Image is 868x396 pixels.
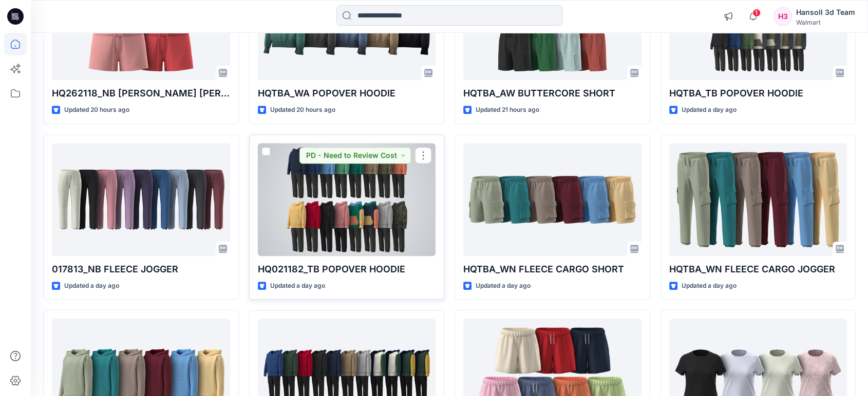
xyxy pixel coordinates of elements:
a: HQTBA_WN FLEECE CARGO SHORT [463,143,641,256]
p: HQ021182_TB POPOVER HOODIE [258,262,436,276]
p: Updated a day ago [682,105,737,115]
p: Updated a day ago [64,281,119,291]
a: HQTBA_WN FLEECE CARGO JOGGER [669,143,847,256]
p: HQTBA_WN FLEECE CARGO SHORT [463,262,641,276]
p: 017813_NB FLEECE JOGGER [52,262,230,276]
p: HQTBA_AW BUTTERCORE SHORT [463,86,641,101]
a: HQ021182_TB POPOVER HOODIE [258,143,436,256]
p: HQTBA_TB POPOVER HOODIE [669,86,847,101]
p: Updated a day ago [270,281,325,291]
p: HQ262118_NB [PERSON_NAME] [PERSON_NAME] [52,86,230,101]
p: Updated 20 hours ago [270,105,335,115]
p: Updated a day ago [682,281,737,291]
p: HQTBA_WN FLEECE CARGO JOGGER [669,262,847,276]
p: HQTBA_WA POPOVER HOODIE [258,86,436,101]
p: Updated a day ago [476,281,531,291]
p: Updated 20 hours ago [64,105,129,115]
div: Walmart [796,18,855,26]
div: H3 [773,7,792,26]
p: Updated 21 hours ago [476,105,539,115]
div: Hansoll 3d Team [796,6,855,18]
a: 017813_NB FLEECE JOGGER [52,143,230,256]
span: 1 [752,9,761,17]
